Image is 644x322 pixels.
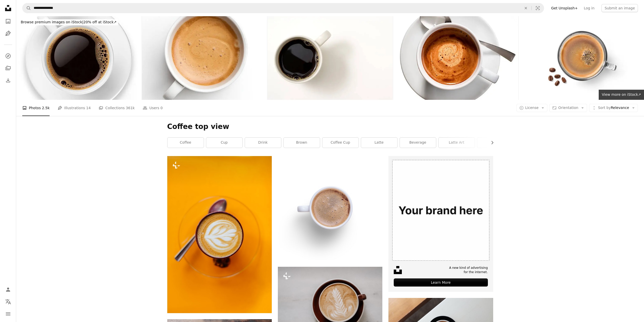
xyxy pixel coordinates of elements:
div: Learn More [394,278,488,287]
a: Illustrations 14 [58,100,91,116]
a: a cappuccino with a leaf drawn on it [278,299,382,304]
img: white ceramic mug with brown liquid [278,156,382,261]
img: Coffee cup [142,16,267,100]
img: Espresso coffee cup.Color image [393,16,518,100]
img: file-1635990775102-c9800842e1cdimage [388,156,493,261]
img: file-1631678316303-ed18b8b5cb9cimage [394,266,402,274]
span: 0 [160,105,163,111]
span: View more on iStock ↗ [602,92,641,97]
button: Submit an image [601,4,638,12]
img: Isolated shot of a cup of coffee on white background [267,16,393,100]
a: Log in / Sign up [3,285,13,295]
a: latte art [439,138,475,148]
span: Orientation [558,106,578,110]
a: brown [284,138,320,148]
button: Visual search [532,3,544,13]
span: Browse premium images on iStock | [21,20,83,24]
button: Search Unsplash [23,3,31,13]
button: Orientation [549,104,587,112]
a: Illustrations [3,28,13,39]
a: Collections 361k [99,100,135,116]
a: a cup of coffee with a spoon in it [167,232,272,237]
img: a cup of coffee with a spoon in it [167,156,272,313]
span: Relevance [598,105,629,110]
button: Language [3,297,13,307]
a: Download History [3,75,13,85]
a: Explore [3,51,13,61]
a: Log in [581,4,597,12]
span: 20% off at iStock ↗ [21,20,117,24]
a: cup [206,138,242,148]
a: drink [245,138,281,148]
a: white ceramic mug with brown liquid [278,206,382,211]
a: View more on iStock↗ [599,90,644,100]
form: Find visuals sitewide [22,3,544,13]
a: Collections [3,63,13,73]
a: Browse premium images on iStock|20% off at iStock↗ [16,16,121,28]
button: Menu [3,309,13,319]
a: beverage [400,138,436,148]
span: A new kind of advertising for the internet. [449,266,488,274]
button: scroll list to the right [488,138,493,148]
a: latte [361,138,397,148]
span: 14 [86,105,91,111]
button: Sort byRelevance [589,104,638,112]
a: A new kind of advertisingfor the internet.Learn More [388,156,493,292]
a: coffee cup [322,138,359,148]
span: 361k [126,105,135,111]
img: Top view of glass cup of espresso coffee and coffee beans isolated on white background [519,16,644,100]
img: Coffee on white [16,16,141,100]
h1: Coffee top view [167,122,493,131]
a: cafe [477,138,513,148]
a: Get Unsplash+ [548,4,581,12]
button: License [516,104,548,112]
a: Users 0 [143,100,163,116]
span: License [525,106,539,110]
a: Photos [3,16,13,26]
a: coffee [168,138,204,148]
span: Sort by [598,106,611,110]
button: Clear [520,3,531,13]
